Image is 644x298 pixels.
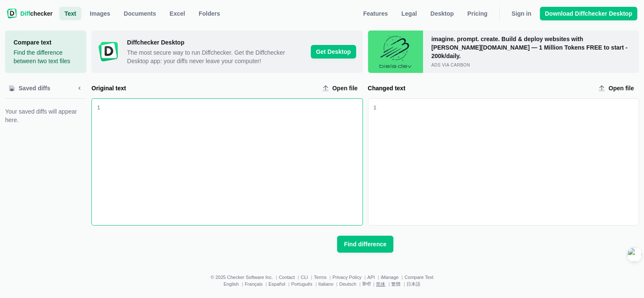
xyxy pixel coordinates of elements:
div: 1 [97,104,100,112]
a: Excel [165,7,191,20]
div: Original text input [100,99,362,225]
p: imagine. prompt. create. Build & deploy websites with [PERSON_NAME][DOMAIN_NAME] — 1 Million Toke... [431,35,639,60]
a: Download Diffchecker Desktop [540,7,637,20]
a: iManage [381,275,398,280]
button: Find difference [337,236,393,253]
a: Terms [314,275,326,280]
span: Features [362,9,390,18]
a: Features [358,7,393,20]
div: Changed text input [376,99,638,225]
button: Folders [193,7,225,20]
a: Deutsch [339,281,356,287]
li: © 2025 Checker Software Inc. [210,275,279,280]
span: Pricing [466,9,489,18]
span: Text [63,9,78,18]
a: Pricing [462,7,492,20]
a: imagine. prompt. create. Build & deploy websites with [PERSON_NAME][DOMAIN_NAME] — 1 Million Toke... [368,31,639,73]
label: Changed text upload [595,81,639,95]
a: Diffchecker [7,7,53,20]
span: checker [20,9,53,18]
a: Compare Text [404,275,433,280]
a: Sign in [506,7,536,20]
span: Get Desktop [311,45,356,58]
a: Português [291,281,312,287]
span: Excel [168,9,187,18]
label: Changed text [368,84,592,92]
a: Privacy Policy [332,275,361,280]
a: Contact [279,275,295,280]
a: CLI [301,275,308,280]
a: Desktop [425,7,459,20]
img: undefined icon [368,31,423,73]
span: Your saved diffs will appear here. [5,107,86,124]
span: ads via Carbon [431,63,470,67]
span: Documents [122,9,158,18]
label: Original text upload [319,81,363,95]
div: 1 [373,104,377,112]
a: Italiano [318,281,333,287]
a: English [224,281,239,287]
a: 简体 [376,281,385,287]
a: 繁體 [391,281,401,287]
span: Download Diffchecker Desktop [543,9,634,18]
span: Desktop [428,9,455,18]
a: API [367,275,375,280]
a: Documents [119,7,161,20]
a: Legal [396,7,422,20]
a: हिन्दी [362,281,370,287]
span: Open file [607,84,636,92]
span: Images [88,9,112,18]
span: Folders [197,9,222,18]
span: Saved diffs [17,84,52,92]
span: Diffchecker Desktop [127,38,304,47]
span: Find difference [342,240,388,248]
a: Français [245,281,263,287]
span: Sign in [510,9,533,18]
a: 日本語 [406,281,420,287]
a: Español [268,281,285,287]
span: The most secure way to run Diffchecker. Get the Diffchecker Desktop app: your diffs never leave y... [127,48,304,65]
p: Find the difference between two text files [14,48,78,65]
span: Open file [331,84,359,92]
label: Original text [91,84,315,92]
a: Text [59,7,81,20]
img: Diffchecker Desktop icon [98,42,119,62]
a: Diffchecker Desktop iconDiffchecker Desktop The most secure way to run Diffchecker. Get the Diffc... [91,31,363,73]
img: Diffchecker logo [7,8,17,19]
span: Legal [400,9,419,18]
span: Diff [20,10,30,17]
a: Images [85,7,115,20]
button: Minimize sidebar [73,81,86,95]
h1: Compare text [14,38,78,47]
